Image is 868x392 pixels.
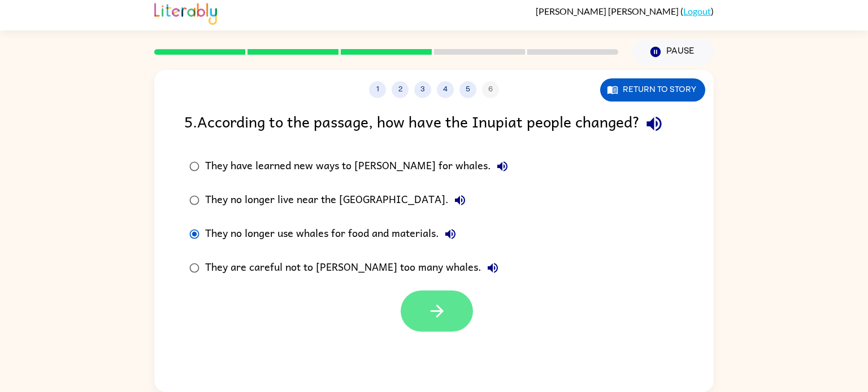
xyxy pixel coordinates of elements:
[205,189,471,212] div: They no longer live near the [GEOGRAPHIC_DATA].
[205,155,514,178] div: They have learned new ways to [PERSON_NAME] for whales.
[536,6,714,16] div: ( )
[491,155,514,178] button: They have learned new ways to [PERSON_NAME] for whales.
[414,81,431,98] button: 3
[184,109,684,138] div: 5 . According to the passage, how have the Inupiat people changed?
[536,6,680,16] span: [PERSON_NAME] [PERSON_NAME]
[205,223,462,245] div: They no longer use whales for food and materials.
[449,189,471,212] button: They no longer live near the [GEOGRAPHIC_DATA].
[459,81,476,98] button: 5
[439,223,462,245] button: They no longer use whales for food and materials.
[481,257,504,279] button: They are careful not to [PERSON_NAME] too many whales.
[205,257,504,279] div: They are careful not to [PERSON_NAME] too many whales.
[600,78,705,102] button: Return to story
[437,81,454,98] button: 4
[632,39,714,65] button: Pause
[392,81,409,98] button: 2
[369,81,386,98] button: 1
[683,6,711,16] a: Logout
